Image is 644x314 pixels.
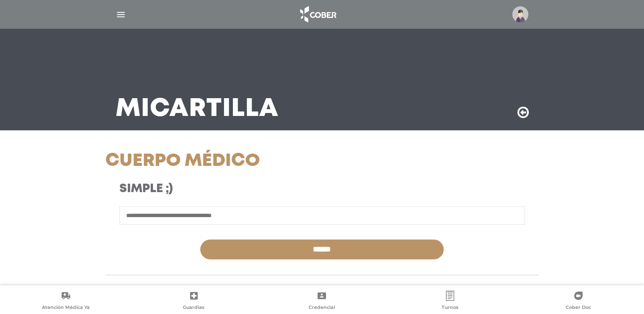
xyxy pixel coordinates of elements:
[116,9,126,20] img: Cober_menu-lines-white.svg
[105,151,390,172] h1: Cuerpo Médico
[2,291,130,312] a: Atención Médica Ya
[514,291,642,312] a: Cober Doc
[42,304,90,312] span: Atención Médica Ya
[296,4,340,25] img: logo_cober_home-white.png
[183,304,205,312] span: Guardias
[566,304,591,312] span: Cober Doc
[309,304,335,312] span: Credencial
[442,304,459,312] span: Turnos
[116,98,279,120] h3: Mi Cartilla
[130,291,258,312] a: Guardias
[386,291,514,312] a: Turnos
[512,6,528,22] img: profile-placeholder.svg
[119,182,376,196] h3: Simple ;)
[258,291,386,312] a: Credencial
